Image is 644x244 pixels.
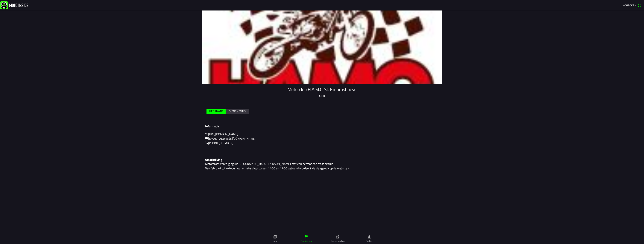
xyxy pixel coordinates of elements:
[205,141,233,145] a: call[PHONE_NUMBER]
[205,162,439,171] p: Motorcross vereniging uit [GEOGRAPHIC_DATA]. [PERSON_NAME] met een permanent cross circuit. Van f...
[226,109,249,114] ion-button: Evenementen
[304,235,308,239] ion-icon: flag
[336,235,340,239] ion-icon: calendar
[205,125,439,128] h3: Informatie
[206,109,226,114] ion-button: Informatie
[205,87,439,92] h1: Motorclub H.A.M.C. St. Isidorushoeve
[331,239,345,243] ion-label: Evenementen
[622,3,636,7] span: Inchecken
[301,239,312,243] ion-label: Faciliteiten
[205,141,208,144] ion-icon: call
[205,93,439,98] p: Club
[620,2,643,8] a: Incheckenqr scanner
[273,235,277,239] ion-icon: paper
[366,239,373,243] ion-label: Profiel
[273,239,277,243] ion-label: Info
[205,132,208,135] ion-icon: link
[205,137,208,140] ion-icon: mail
[205,136,256,141] a: mail[EMAIL_ADDRESS][DOMAIN_NAME]
[367,235,371,239] ion-icon: person
[205,158,439,162] h3: Omschrijving
[205,132,238,136] a: link[URL][DOMAIN_NAME]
